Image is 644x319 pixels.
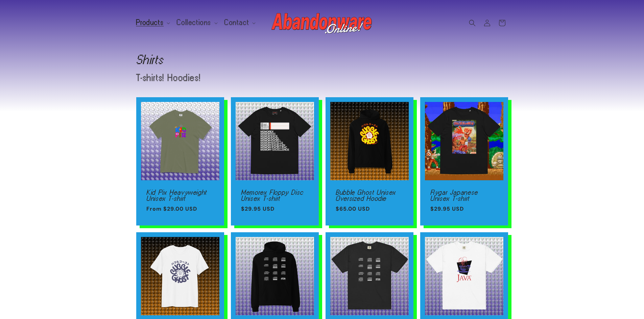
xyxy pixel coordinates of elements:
[430,189,498,201] a: Rygar Japanese Unisex T-shirt
[269,7,375,39] a: Abandonware
[173,16,220,30] summary: Collections
[271,9,373,36] img: Abandonware
[220,16,258,30] summary: Contact
[136,54,508,65] h1: Shirts
[224,20,249,26] span: Contact
[241,189,309,201] a: Memorex Floppy Disc Unisex T-shirt
[136,20,164,26] span: Products
[177,20,211,26] span: Collections
[465,16,480,30] summary: Search
[132,16,173,30] summary: Products
[336,189,403,201] a: Bubble Ghost Unisex Oversized Hoodie
[136,73,384,82] p: T-shirts! Hoodies!
[146,189,214,201] a: Kid Pix Heavyweight Unisex T-shirt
